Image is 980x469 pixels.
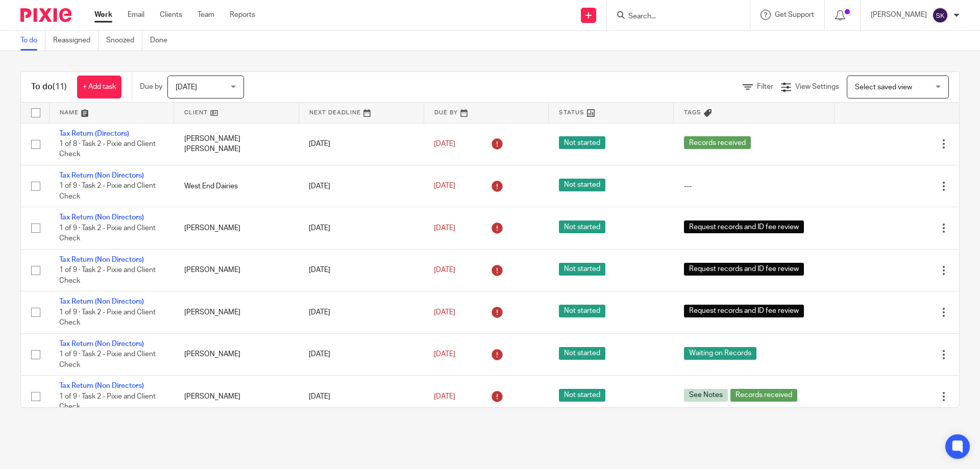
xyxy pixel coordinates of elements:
img: Pixie [20,8,71,22]
span: Not started [559,347,605,360]
span: Records received [684,136,751,149]
a: Tax Return (Non Directors) [59,382,144,389]
a: Reports [230,10,255,20]
td: [PERSON_NAME] [174,249,299,291]
span: Get Support [775,11,814,18]
span: 1 of 9 · Task 2 - Pixie and Client Check [59,309,156,327]
a: Clients [160,10,182,20]
a: Reassigned [53,31,99,51]
td: [PERSON_NAME] [174,207,299,249]
span: [DATE] [434,266,455,274]
h1: To do [31,82,67,92]
span: 1 of 9 · Task 2 - Pixie and Client Check [59,351,156,368]
div: --- [684,181,824,191]
a: Work [94,10,112,20]
td: [DATE] [299,123,424,165]
span: Not started [559,136,605,149]
span: [DATE] [434,183,455,190]
span: Not started [559,220,605,233]
span: Records received [730,389,797,402]
span: 1 of 9 · Task 2 - Pixie and Client Check [59,225,156,242]
td: [DATE] [299,207,424,249]
span: [DATE] [434,140,455,147]
td: [DATE] [299,376,424,417]
span: Not started [559,389,605,402]
p: Due by [140,82,162,92]
span: Select saved view [855,84,912,91]
span: See Notes [684,389,728,402]
td: [DATE] [299,165,424,207]
a: + Add task [77,76,121,98]
span: [DATE] [434,351,455,358]
a: To do [20,31,45,51]
a: Tax Return (Non Directors) [59,214,144,221]
span: 1 of 9 · Task 2 - Pixie and Client Check [59,393,156,411]
span: (11) [53,83,67,91]
td: [DATE] [299,291,424,333]
span: Request records and ID fee review [684,220,804,233]
img: svg%3E [932,7,948,23]
span: [DATE] [434,309,455,316]
span: Filter [757,83,773,90]
a: Email [128,10,144,20]
span: Waiting on Records [684,347,756,360]
td: West End Dairies [174,165,299,207]
span: 1 of 9 · Task 2 - Pixie and Client Check [59,183,156,201]
a: Tax Return (Non Directors) [59,298,144,305]
span: Not started [559,179,605,191]
span: [DATE] [434,225,455,232]
td: [PERSON_NAME] [PERSON_NAME] [174,123,299,165]
span: View Settings [795,83,839,90]
td: [PERSON_NAME] [174,376,299,417]
td: [PERSON_NAME] [174,291,299,333]
a: Tax Return (Non Directors) [59,256,144,263]
input: Search [627,12,719,21]
td: [PERSON_NAME] [174,333,299,375]
a: Team [198,10,214,20]
span: Request records and ID fee review [684,305,804,317]
span: 1 of 9 · Task 2 - Pixie and Client Check [59,266,156,284]
span: Request records and ID fee review [684,263,804,276]
span: 1 of 8 · Task 2 - Pixie and Client Check [59,140,156,158]
span: [DATE] [434,393,455,400]
span: [DATE] [176,84,197,91]
td: [DATE] [299,333,424,375]
a: Tax Return (Directors) [59,130,129,137]
span: Not started [559,305,605,317]
a: Tax Return (Non Directors) [59,340,144,348]
td: [DATE] [299,249,424,291]
a: Tax Return (Non Directors) [59,172,144,179]
span: Not started [559,263,605,276]
span: Tags [684,110,701,115]
a: Snoozed [106,31,142,51]
p: [PERSON_NAME] [871,10,927,20]
a: Done [150,31,175,51]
